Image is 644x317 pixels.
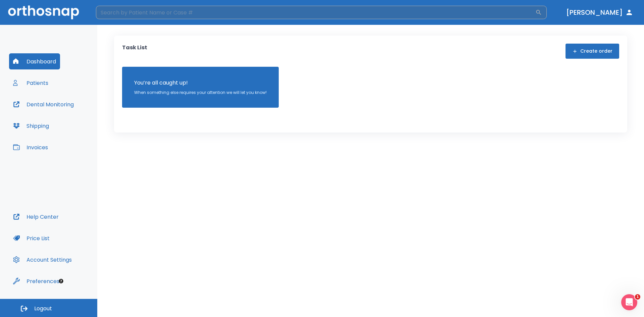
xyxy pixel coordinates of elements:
button: Price List [9,230,54,246]
p: When something else requires your attention we will let you know! [134,90,267,96]
img: Orthosnap [8,5,79,19]
iframe: Intercom live chat [621,294,637,310]
button: Patients [9,75,52,91]
span: 1 [635,294,640,300]
button: Invoices [9,139,52,155]
p: Task List [122,44,147,59]
button: Dashboard [9,53,60,69]
button: [PERSON_NAME] [563,6,636,18]
div: Tooltip anchor [58,278,64,284]
span: Logout [34,305,52,312]
input: Search by Patient Name or Case # [96,6,535,19]
button: Help Center [9,209,63,225]
button: Preferences [9,273,63,289]
p: You’re all caught up! [134,79,267,87]
button: Dental Monitoring [9,96,78,112]
button: Account Settings [9,252,76,268]
button: Create order [566,44,619,59]
button: Shipping [9,118,53,134]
